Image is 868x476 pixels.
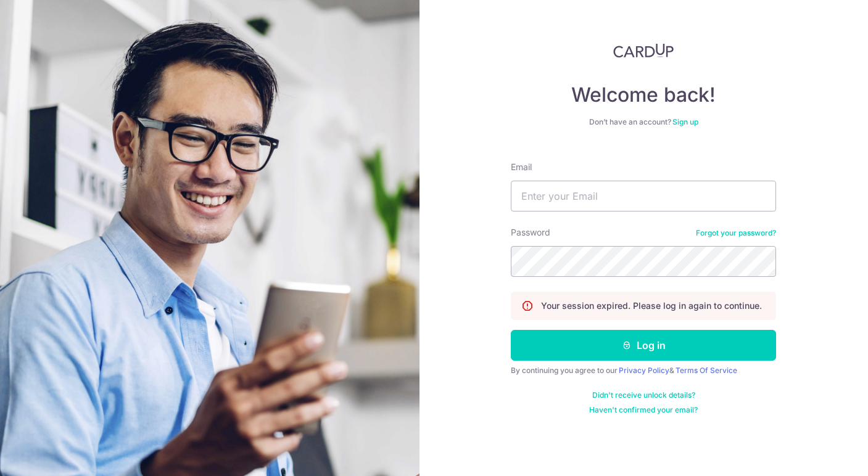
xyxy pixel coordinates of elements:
[511,83,776,107] h4: Welcome back!
[676,366,737,375] a: Terms Of Service
[672,117,698,126] a: Sign up
[511,330,776,361] button: Log in
[613,43,674,58] img: CardUp Logo
[511,117,776,127] div: Don’t have an account?
[541,300,762,312] p: Your session expired. Please log in again to continue.
[511,161,532,173] label: Email
[511,366,776,375] div: By continuing you agree to our &
[511,181,776,211] input: Enter your Email
[696,228,776,238] a: Forgot your password?
[619,366,669,375] a: Privacy Policy
[589,405,698,415] a: Haven't confirmed your email?
[592,390,695,400] a: Didn't receive unlock details?
[511,226,550,239] label: Password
